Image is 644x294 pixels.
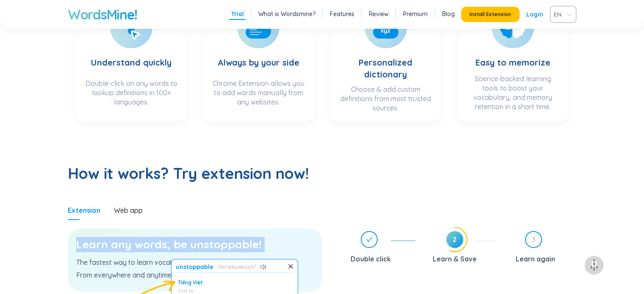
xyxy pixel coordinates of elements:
[461,7,520,22] button: Install Extension
[68,206,100,215] div: Extension
[335,231,415,266] div: Double click
[76,258,314,267] p: The fastest way to learn vocabulary.
[503,231,576,266] div: 3Learn again
[403,10,428,18] a: Premium
[554,8,569,21] span: VIE
[76,237,314,252] h3: Learn any words, be unstoppable!
[515,252,555,266] div: Learn again
[446,231,463,248] span: 2
[339,85,432,113] div: Choose & add custom definitions from most trusted sources.
[369,10,389,18] a: Review
[466,74,559,113] div: Science-backed learning tools to boost your vocabulary, and memory retention in a short time.
[91,40,171,74] h3: Understand quickly
[526,232,541,247] span: 3
[76,270,314,280] p: From everywhere and anytime.
[587,258,601,272] img: to top
[178,288,291,294] div: Tính từ
[339,40,432,80] h3: Personalized dictionary
[218,264,256,270] span: ʌnˈstɒpəb(ə)l
[68,163,576,184] h2: How it works? Try extension now!
[351,252,391,266] div: Double click
[231,10,244,18] a: Trial
[178,279,291,286] div: Tiếng Việt:
[114,206,143,215] div: Web app
[68,6,137,23] a: WordsMine!
[212,79,305,113] div: Chrome Extension allows you to add words manually from any websites.
[330,10,354,18] a: Features
[422,231,496,266] div: 2Learn & Save
[475,40,550,70] h3: Easy to memorize
[218,40,299,74] h3: Always by your side
[85,79,178,113] div: Double-click on any words to lookup definitions in 100+ languages.
[433,252,477,266] div: Learn & Save
[526,7,543,22] a: Login
[176,264,213,270] h1: unstoppable
[442,10,455,18] a: Blog
[258,10,315,18] a: What is Wordsmine?
[366,236,373,243] span: check
[470,11,511,18] span: Install Extension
